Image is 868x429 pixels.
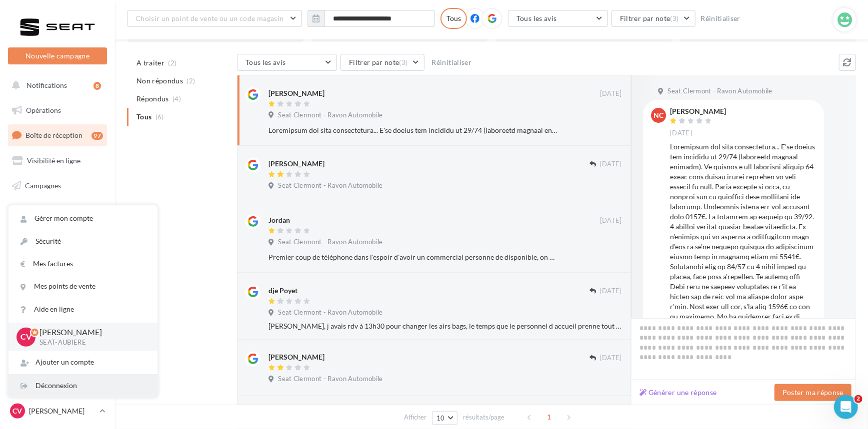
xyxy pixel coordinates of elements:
[39,338,141,347] p: SEAT-AUBIERE
[340,54,424,71] button: Filtrer par note(3)
[667,87,772,96] span: Seat Clermont - Ravon Automobile
[6,75,105,96] button: Notifications 8
[854,395,862,403] span: 2
[25,131,82,139] span: Boîte de réception
[697,12,745,24] button: Réinitialiser
[600,160,622,169] span: [DATE]
[8,47,107,64] button: Nouvelle campagne
[8,351,157,374] div: Ajouter un compte
[6,150,109,171] a: Visibilité en ligne
[600,354,622,363] span: [DATE]
[432,411,457,425] button: 10
[39,327,141,338] p: [PERSON_NAME]
[278,238,382,247] span: Seat Clermont - Ravon Automobile
[670,14,679,22] span: (3)
[93,82,101,90] div: 8
[834,395,858,419] iframe: Intercom live chat
[29,406,95,416] p: [PERSON_NAME]
[135,14,283,22] span: Choisir un point de vente ou un code magasin
[13,406,22,416] span: CV
[436,414,445,422] span: 10
[25,181,61,189] span: Campagnes
[8,402,107,421] a: CV [PERSON_NAME]
[6,124,109,146] a: Boîte de réception97
[268,286,297,296] div: dje Poyet
[6,100,109,121] a: Opérations
[6,175,109,196] a: Campagnes
[268,88,324,98] div: [PERSON_NAME]
[91,132,103,140] div: 97
[172,95,181,103] span: (4)
[8,275,157,298] a: Mes points de vente
[600,287,622,296] span: [DATE]
[670,108,726,115] div: [PERSON_NAME]
[127,10,302,27] button: Choisir un point de vente ou un code magasin
[653,110,663,120] span: NC
[404,413,426,422] span: Afficher
[440,8,467,29] div: Tous
[187,77,195,85] span: (2)
[27,156,80,165] span: Visibilité en ligne
[278,308,382,317] span: Seat Clermont - Ravon Automobile
[6,225,109,246] a: Médiathèque
[20,331,31,343] span: CV
[268,159,324,169] div: [PERSON_NAME]
[237,54,337,71] button: Tous les avis
[670,142,816,402] div: Loremipsum dol sita consectetura... E'se doeius tem incididu ut 29/74 (laboreetd magnaal enimadm)...
[508,10,608,27] button: Tous les avis
[774,384,851,401] button: Poster ma réponse
[268,125,557,135] div: Loremipsum dol sita consectetura... E'se doeius tem incididu ut 29/74 (laboreetd magnaal enimadm)...
[8,375,157,397] div: Déconnexion
[6,200,109,221] a: Contacts
[268,252,557,262] div: Premier coup de téléphone dans l'espoir d'avoir un commercial personne de disponible, on nous dit...
[541,409,557,425] span: 1
[278,375,382,384] span: Seat Clermont - Ravon Automobile
[168,59,177,67] span: (2)
[136,94,169,104] span: Répondus
[268,352,324,362] div: [PERSON_NAME]
[611,10,695,27] button: Filtrer par note(3)
[516,14,557,22] span: Tous les avis
[8,230,157,253] a: Sécurité
[6,308,109,337] a: Campagnes DataOnDemand
[26,81,67,89] span: Notifications
[600,89,622,98] span: [DATE]
[8,253,157,275] a: Mes factures
[399,58,408,66] span: (3)
[136,76,183,86] span: Non répondus
[245,58,286,66] span: Tous les avis
[635,387,721,399] button: Générer une réponse
[278,181,382,190] span: Seat Clermont - Ravon Automobile
[6,274,109,304] a: PLV et print personnalisable
[428,56,476,68] button: Réinitialiser
[136,58,164,68] span: A traiter
[26,106,61,114] span: Opérations
[268,321,622,331] div: [PERSON_NAME], j avais rdv à 13h30 pour changer les airs bags, le temps que le personnel d accuei...
[8,298,157,321] a: Aide en ligne
[6,250,109,271] a: Calendrier
[278,111,382,120] span: Seat Clermont - Ravon Automobile
[268,215,290,225] div: Jordan
[600,216,622,225] span: [DATE]
[670,129,692,138] span: [DATE]
[8,207,157,230] a: Gérer mon compte
[463,413,504,422] span: résultats/page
